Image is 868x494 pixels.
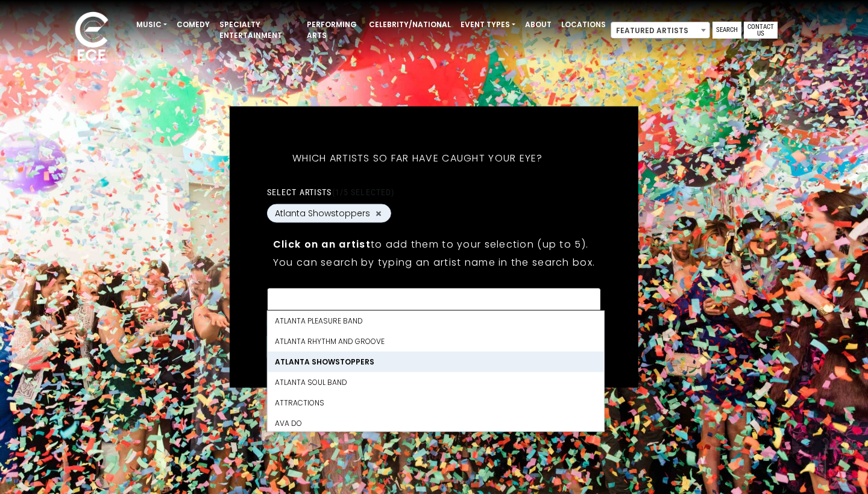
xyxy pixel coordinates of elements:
[267,187,394,198] label: Select artists
[273,255,595,270] p: You can search by typing an artist name in the search box.
[275,207,370,220] span: Atlanta Showstoppers
[172,14,215,35] a: Comedy
[302,14,364,46] a: Performing Arts
[268,393,604,413] li: Attractions
[556,14,611,35] a: Locations
[268,331,604,352] li: Atlanta Rhythm And Groove
[267,137,568,180] h5: Which artists so far have caught your eye?
[131,14,172,35] a: Music
[374,208,383,219] button: Remove Atlanta Showstoppers
[744,22,778,39] a: Contact Us
[268,352,604,372] li: Atlanta Showstoppers
[364,14,456,35] a: Celebrity/National
[611,22,710,39] span: Featured Artists
[61,8,122,67] img: ece_new_logo_whitev2-1.png
[332,187,395,197] span: (1/5 selected)
[611,22,709,39] span: Featured Artists
[520,14,556,35] a: About
[215,14,302,46] a: Specialty Entertainment
[275,296,593,307] textarea: Search
[712,22,741,39] a: Search
[268,372,604,393] li: Atlanta Soul Band
[273,237,371,251] strong: Click on an artist
[273,237,595,252] p: to add them to your selection (up to 5).
[268,311,604,331] li: Atlanta Pleasure Band
[456,14,520,35] a: Event Types
[268,413,604,434] li: Ava Do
